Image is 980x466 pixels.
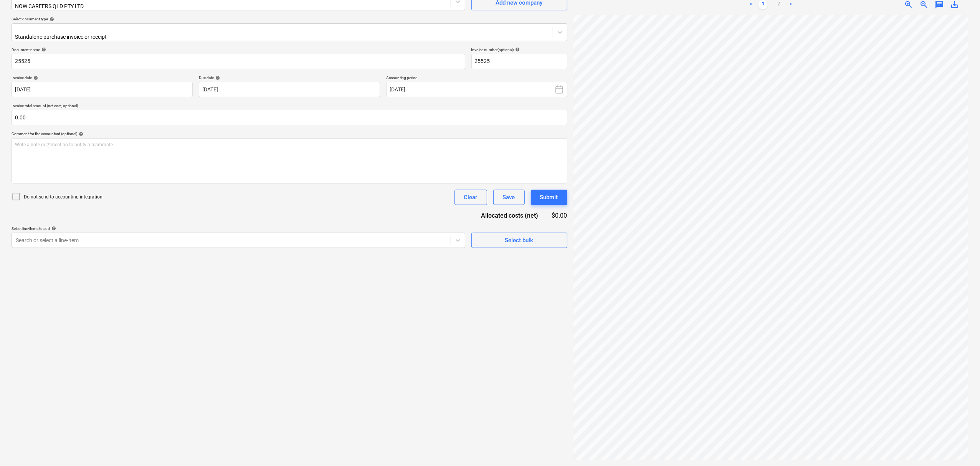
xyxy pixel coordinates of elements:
[12,75,193,80] div: Invoice date
[471,47,567,52] div: Invoice number (optional)
[77,132,83,136] span: help
[48,17,54,21] span: help
[531,190,567,205] button: Submit
[386,82,567,97] button: [DATE]
[12,226,465,231] div: Select line-items to add
[32,76,38,80] span: help
[514,47,520,52] span: help
[471,54,567,69] input: Invoice number
[40,47,46,52] span: help
[15,34,328,40] div: Standalone purchase invoice or receipt
[454,190,487,205] button: Clear
[199,75,380,80] div: Due date
[12,54,465,69] input: Document name
[540,192,558,202] div: Submit
[12,82,193,97] input: Invoice date not specified
[12,103,567,110] p: Invoice total amount (net cost, optional)
[12,131,567,136] div: Comment for the accountant (optional)
[464,192,478,202] div: Clear
[493,190,525,205] button: Save
[12,110,567,125] input: Invoice total amount (net cost, optional)
[12,47,465,52] div: Document name
[12,17,567,21] div: Select document type
[15,3,266,9] div: NOW CAREERS QLD PTY LTD
[550,211,567,220] div: $0.00
[386,75,567,82] p: Accounting period
[503,192,515,202] div: Save
[199,82,380,97] input: Due date not specified
[505,235,534,245] div: Select bulk
[50,226,56,231] span: help
[214,76,220,80] span: help
[24,194,102,200] p: Do not send to accounting integration
[471,233,567,248] button: Select bulk
[468,211,550,220] div: Allocated costs (net)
